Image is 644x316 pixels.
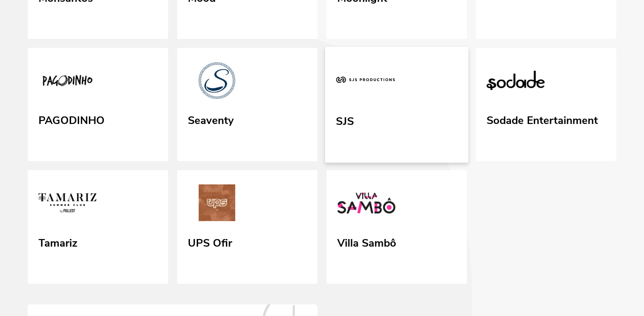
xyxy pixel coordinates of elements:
[38,234,77,250] div: Tamariz
[28,48,168,162] a: PAGODINHO PAGODINHO
[38,111,105,127] div: PAGODINHO
[188,111,234,127] div: Seaventy
[326,170,467,284] a: Villa Sambô Villa Sambô
[28,170,168,284] a: Tamariz Tamariz
[38,184,97,225] img: Tamariz
[336,61,395,102] img: SJS
[177,170,318,284] a: UPS Ofir UPS Ofir
[188,234,232,250] div: UPS Ofir
[325,47,468,162] a: SJS SJS
[177,48,318,162] a: Seaventy Seaventy
[188,62,246,102] img: Seaventy
[487,111,598,127] div: Sodade Entertainment
[487,62,545,102] img: Sodade Entertainment
[337,184,395,225] img: Villa Sambô
[476,48,616,162] a: Sodade Entertainment Sodade Entertainment
[336,111,354,128] div: SJS
[38,62,97,102] img: PAGODINHO
[188,184,246,225] img: UPS Ofir
[337,234,396,250] div: Villa Sambô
